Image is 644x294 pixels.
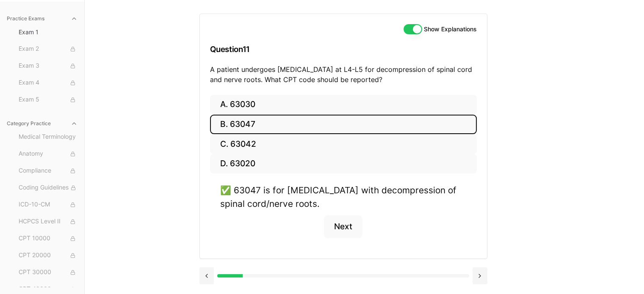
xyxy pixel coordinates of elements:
button: Exam 3 [15,59,81,73]
p: A patient undergoes [MEDICAL_DATA] at L4-L5 for decompression of spinal cord and nerve roots. Wha... [210,64,477,85]
button: Exam 5 [15,93,81,107]
button: Coding Guidelines [15,181,81,195]
span: Exam 5 [19,95,77,104]
button: Compliance [15,164,81,178]
span: CPT 30000 [19,268,77,277]
span: ICD-10-CM [19,200,77,209]
span: Medical Terminology [19,132,77,142]
button: CPT 30000 [15,266,81,279]
button: C. 63042 [210,134,477,154]
button: Exam 4 [15,76,81,90]
span: Anatomy [19,149,77,159]
button: Next [324,215,362,238]
button: B. 63047 [210,115,477,135]
button: Medical Terminology [15,130,81,144]
span: HCPCS Level II [19,217,77,226]
button: CPT 20000 [15,249,81,262]
button: Category Practice [3,117,81,130]
button: Practice Exams [3,12,81,25]
span: CPT 40000 [19,285,77,294]
span: CPT 10000 [19,234,77,243]
button: ICD-10-CM [15,198,81,212]
button: Anatomy [15,147,81,161]
span: CPT 20000 [19,251,77,260]
button: CPT 10000 [15,232,81,245]
span: Coding Guidelines [19,183,77,192]
button: D. 63020 [210,154,477,174]
button: A. 63030 [210,95,477,115]
span: Exam 1 [19,28,77,36]
span: Exam 2 [19,44,77,54]
button: Exam 2 [15,42,81,56]
button: HCPCS Level II [15,215,81,228]
span: Compliance [19,166,77,176]
div: ✅ 63047 is for [MEDICAL_DATA] with decompression of spinal cord/nerve roots. [220,184,467,210]
span: Exam 3 [19,61,77,71]
label: Show Explanations [424,26,477,32]
span: Exam 4 [19,78,77,88]
h3: Question 11 [210,37,477,62]
button: Exam 1 [15,25,81,39]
